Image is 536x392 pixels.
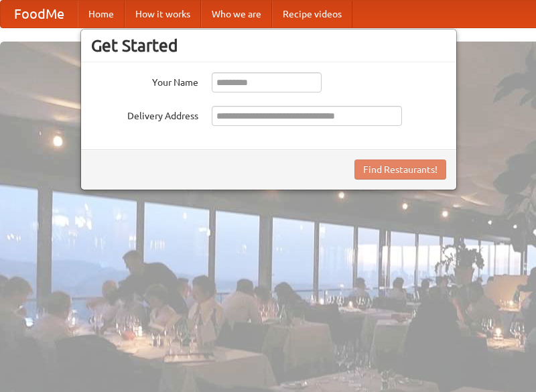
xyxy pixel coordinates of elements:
h3: Get Started [91,36,446,56]
a: Recipe videos [272,1,352,27]
button: Find Restaurants! [354,159,446,180]
label: Delivery Address [91,106,198,123]
a: Home [78,1,125,27]
a: Who we are [201,1,272,27]
a: How it works [125,1,201,27]
label: Your Name [91,72,198,89]
a: FoodMe [1,1,78,27]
